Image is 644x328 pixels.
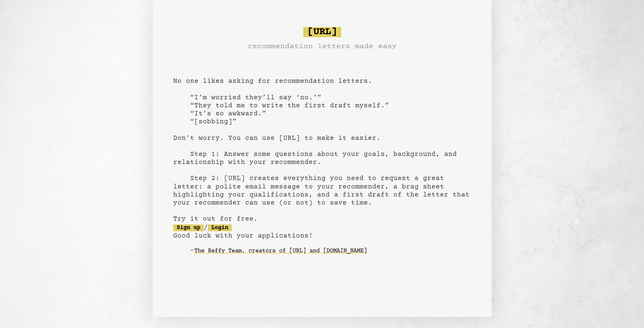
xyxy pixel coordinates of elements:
[194,244,367,258] a: The Reffy Team, creators of [URL] and [DOMAIN_NAME]
[248,41,397,52] h3: recommendation letters made easy
[173,24,471,271] pre: No one likes asking for recommendation letters. “I’m worried they’ll say ‘no.’” “They told me to ...
[190,247,471,255] div: -
[208,224,232,231] a: Login
[303,27,341,37] span: [URL]
[173,224,204,231] a: Sign up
